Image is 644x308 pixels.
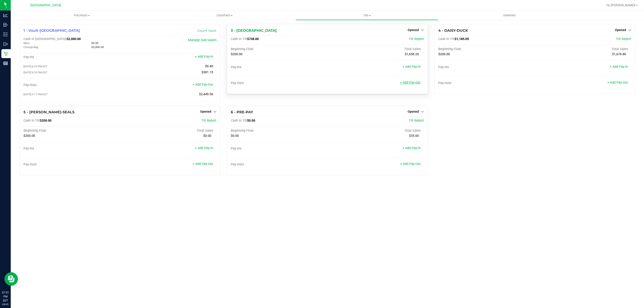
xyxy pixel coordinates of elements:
[231,65,327,69] div: Pay-Ins
[231,134,239,138] span: $0.00
[3,32,8,37] inline-svg: Inventory
[438,65,535,69] div: Pay-Ins
[3,13,8,17] inline-svg: Analytics
[231,119,247,122] span: Cash In Till
[30,3,61,7] span: [GEOGRAPHIC_DATA]
[607,81,628,84] a: + Add Pay-Out
[438,37,455,41] span: Cash In Till
[3,51,8,56] inline-svg: Retail
[612,52,626,56] span: $1,676.80
[231,162,327,167] div: Pay-Outs
[231,129,327,133] div: Beginning Float
[438,47,535,51] div: Beginning Float
[231,147,327,151] div: Pay-Ins
[193,83,213,86] a: + Add Pay-Out
[296,11,438,20] a: Tills
[153,13,295,17] span: Customers
[409,119,424,122] a: Till Report
[400,81,421,84] a: + Add Pay-Out
[23,162,120,167] div: Pay-Outs
[327,47,424,51] div: Total Sales
[193,162,213,166] a: + Add Pay-Out
[188,38,216,42] a: Manage Sub-Vaults
[40,119,51,122] span: $200.00
[23,37,66,41] span: Cash In [GEOGRAPHIC_DATA]:
[23,71,47,74] span: [DATE] 8:33 PM EDT
[409,134,419,138] span: $35.00
[203,134,211,138] span: $0.00
[23,42,30,45] span: Main:
[455,37,469,41] span: $1,185.05
[4,272,18,286] iframe: Resource center
[615,28,626,32] span: Opened
[247,119,255,122] span: $0.00
[201,70,213,74] span: $381.15
[3,61,8,65] inline-svg: Reports
[66,37,81,41] span: $2,000.00
[195,146,213,150] a: + Add Pay-In
[231,52,242,56] span: $200.00
[23,119,40,122] span: Cash In Till
[402,146,421,150] a: + Add Pay-In
[23,55,120,59] div: Pay-Ins
[3,23,8,27] inline-svg: Inbound
[438,52,450,56] span: $200.00
[327,129,424,133] div: Total Sales
[610,65,628,69] a: + Add Pay-In
[23,129,120,133] div: Beginning Float
[231,81,327,85] div: Pay-Outs
[3,42,8,46] inline-svg: Outbound
[400,162,421,166] a: + Add Pay-Out
[405,52,419,56] span: $1,658.20
[199,92,213,96] span: $2,449.56
[535,47,631,51] div: Total Sales
[23,65,47,68] span: [DATE] 8:34 PM EDT
[606,3,636,7] span: Hi, [PERSON_NAME]!
[201,119,216,122] a: Till Report
[402,65,421,69] a: + Add Pay-In
[231,47,327,51] div: Beginning Float
[616,37,631,41] a: Till Report
[438,28,468,33] span: 4 - DAISY-DUCK
[197,29,216,33] a: Count Vault
[438,81,535,85] div: Pay-Outs
[23,110,74,114] span: 5 - [PERSON_NAME]-SEALS
[153,11,296,20] a: Customers
[296,13,438,17] span: Tills
[11,13,153,17] span: Purchases
[2,303,9,306] p: 09/25
[408,28,419,32] span: Opened
[23,83,120,87] div: Pay-Outs
[23,134,35,138] span: $200.00
[23,28,80,33] span: 1 - Vault-[GEOGRAPHIC_DATA]
[23,147,120,151] div: Pay-Ins
[409,37,424,41] a: Till Report
[23,93,47,96] span: [DATE] 6:17 PM EDT
[200,110,211,113] span: Opened
[2,291,9,303] p: 07:51 PM EDT
[195,55,213,59] a: + Add Pay-In
[205,64,213,68] span: $9.40
[91,45,104,49] span: $2,000.00
[91,41,98,45] span: $0.00
[120,129,217,133] div: Total Sales
[231,28,277,33] span: 3 - [GEOGRAPHIC_DATA]
[23,46,39,49] span: Change Bag:
[231,110,253,114] span: 6 - PRE-PAY
[408,110,419,113] span: Opened
[11,11,153,20] a: Purchases
[247,37,259,41] span: $738.00
[231,37,247,41] span: Cash In Till
[438,11,581,20] a: Deliveries
[497,13,522,17] span: Deliveries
